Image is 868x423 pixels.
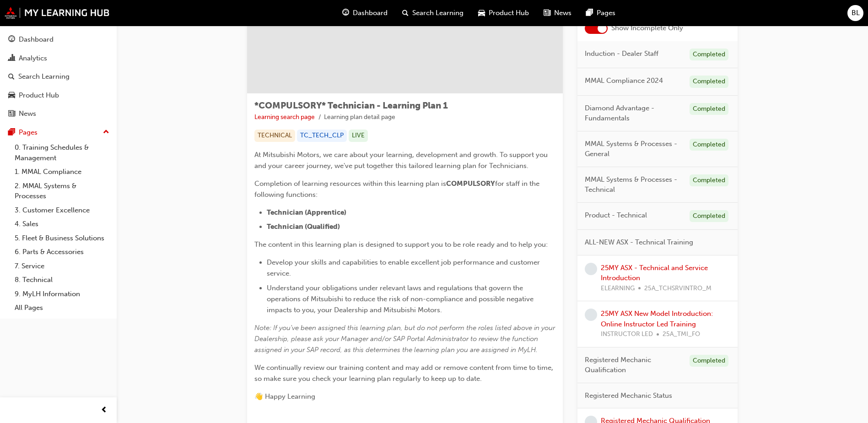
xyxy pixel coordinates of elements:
span: Understand your obligations under relevant laws and regulations that govern the operations of Mit... [267,284,535,314]
span: Dashboard [353,8,388,18]
span: 👋 Happy Learning [254,392,315,401]
span: The content in this learning plan is designed to support you to be role ready and to help you: [254,240,548,249]
span: Completion of learning resources within this learning plan is [254,179,446,188]
a: 6. Parts & Accessories [11,245,113,259]
a: 2. MMAL Systems & Processes [11,179,113,203]
span: Note: If you've been assigned this learning plan, but do not perform the roles listed above in yo... [254,324,557,354]
span: MMAL Systems & Processes - Technical [585,174,682,195]
span: We continually review our training content and may add or remove content from time to time, so ma... [254,363,555,383]
span: up-icon [103,126,109,138]
span: pages-icon [586,7,593,19]
span: learningRecordVerb_NONE-icon [585,309,597,321]
span: ELEARNING [601,283,635,294]
span: At Mitsubishi Motors, we care about your learning, development and growth. To support you and you... [254,151,550,170]
span: ALL-NEW ASX - Technical Training [585,237,693,248]
span: 25A_TMI_FO [663,329,700,340]
span: Registered Mechanic Status [585,390,672,401]
span: Show Incomplete Only [611,23,683,33]
a: News [4,105,113,122]
a: 9. MyLH Information [11,287,113,301]
a: Dashboard [4,31,113,48]
span: MMAL Compliance 2024 [585,76,663,86]
a: 0. Training Schedules & Management [11,141,113,165]
a: 4. Sales [11,217,113,231]
a: car-iconProduct Hub [471,4,536,22]
div: Completed [690,174,728,187]
span: guage-icon [342,7,349,19]
a: Analytics [4,50,113,67]
span: Technician (Qualified) [267,222,340,231]
span: Develop your skills and capabilities to enable excellent job performance and customer service. [267,258,542,277]
button: BL [847,5,863,21]
span: search-icon [8,73,15,81]
span: 25A_TCHSRVINTRO_M [644,283,712,294]
span: Search Learning [412,8,464,18]
span: Induction - Dealer Staff [585,49,658,59]
span: chart-icon [8,54,15,63]
span: *COMPULSORY* Technician - Learning Plan 1 [254,100,448,111]
div: Analytics [19,53,47,64]
span: Registered Mechanic Qualification [585,355,682,375]
div: Completed [690,210,728,222]
div: TC_TECH_CLP [297,130,347,142]
span: BL [852,8,860,18]
div: Completed [690,103,728,115]
span: News [554,8,571,18]
span: news-icon [8,110,15,118]
div: Product Hub [19,90,59,101]
div: Pages [19,127,38,138]
span: Product Hub [489,8,529,18]
a: Search Learning [4,68,113,85]
span: guage-icon [8,36,15,44]
span: prev-icon [101,405,108,416]
a: search-iconSearch Learning [395,4,471,22]
div: Completed [690,139,728,151]
a: news-iconNews [536,4,579,22]
img: mmal [5,7,110,19]
span: car-icon [478,7,485,19]
a: Learning search page [254,113,315,121]
div: Completed [690,49,728,61]
li: Learning plan detail page [324,112,395,123]
span: car-icon [8,92,15,100]
button: Pages [4,124,113,141]
a: pages-iconPages [579,4,623,22]
span: search-icon [402,7,409,19]
span: COMPULSORY [446,179,495,188]
div: LIVE [349,130,368,142]
a: 5. Fleet & Business Solutions [11,231,113,245]
a: 8. Technical [11,273,113,287]
a: 1. MMAL Compliance [11,165,113,179]
a: 25MY ASX New Model Introduction: Online Instructor Led Training [601,309,713,328]
span: INSTRUCTOR LED [601,329,653,340]
a: Product Hub [4,87,113,104]
div: Completed [690,76,728,88]
span: Technician (Apprentice) [267,208,346,217]
a: guage-iconDashboard [335,4,395,22]
span: Pages [597,8,615,18]
a: All Pages [11,301,113,315]
span: for staff in the following functions: [254,179,541,199]
span: pages-icon [8,129,15,137]
span: learningRecordVerb_NONE-icon [585,263,597,275]
div: TECHNICAL [254,130,295,142]
a: 7. Service [11,259,113,273]
div: Completed [690,355,728,367]
span: Diamond Advantage - Fundamentals [585,103,682,124]
span: news-icon [544,7,550,19]
a: 3. Customer Excellence [11,203,113,217]
div: Search Learning [18,71,70,82]
span: MMAL Systems & Processes - General [585,139,682,159]
div: News [19,108,36,119]
div: Dashboard [19,34,54,45]
button: DashboardAnalyticsSearch LearningProduct HubNews [4,29,113,124]
a: 25MY ASX - Technical and Service Introduction [601,264,708,282]
span: Product - Technical [585,210,647,221]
